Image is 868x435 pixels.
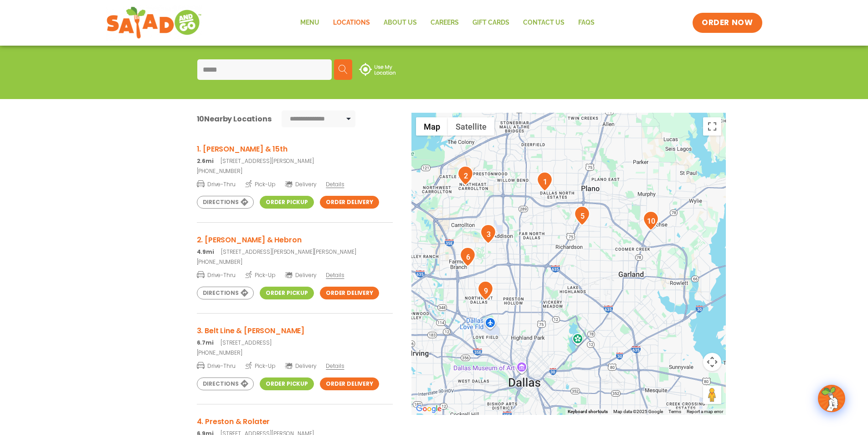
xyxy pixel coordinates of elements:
div: 6 [460,247,476,267]
h3: 4. Preston & Rolater [197,416,393,427]
span: ORDER NOW [702,17,753,28]
a: Order Pickup [260,377,314,390]
a: Locations [326,12,377,33]
h3: 3. Belt Line & [PERSON_NAME] [197,325,393,336]
p: [STREET_ADDRESS] [197,339,393,347]
a: Directions [197,196,254,209]
span: Drive-Thru [197,270,236,279]
span: 10 [197,114,205,124]
div: 3 [480,224,496,244]
strong: 2.6mi [197,157,214,165]
a: [PHONE_NUMBER] [197,258,393,266]
span: Map data ©2025 Google [613,409,663,414]
a: ORDER NOW [693,13,762,33]
a: Order Delivery [320,287,379,299]
img: use-location.svg [359,63,395,76]
a: 2. [PERSON_NAME] & Hebron 4.9mi[STREET_ADDRESS][PERSON_NAME][PERSON_NAME] [197,234,393,256]
a: Directions [197,377,254,390]
a: Open this area in Google Maps (opens a new window) [414,403,444,415]
button: Show street map [416,117,448,136]
a: Drive-Thru Pick-Up Delivery Details [197,177,393,189]
a: Drive-Thru Pick-Up Delivery Details [197,359,393,370]
img: new-SAG-logo-768×292 [106,5,202,41]
span: Delivery [285,362,316,370]
strong: 4.9mi [197,248,214,256]
a: 3. Belt Line & [PERSON_NAME] 6.7mi[STREET_ADDRESS] [197,325,393,347]
div: 9 [478,281,493,300]
a: Order Delivery [320,377,379,390]
a: Menu [293,12,326,33]
a: Order Pickup [260,196,314,209]
span: Drive-Thru [197,361,236,370]
img: wpChatIcon [819,386,844,411]
div: Nearby Locations [197,113,272,125]
div: 1 [537,172,553,191]
span: Delivery [285,271,316,279]
a: Order Delivery [320,196,379,209]
a: Report a map error [687,409,723,414]
a: GIFT CARDS [466,12,516,33]
h3: 2. [PERSON_NAME] & Hebron [197,234,393,246]
button: Show satellite imagery [448,117,494,136]
a: Careers [424,12,466,33]
nav: Menu [293,12,601,33]
span: Pick-Up [245,361,276,370]
div: 5 [574,206,590,225]
a: FAQs [571,12,601,33]
span: Pick-Up [245,179,276,189]
a: Drive-Thru Pick-Up Delivery Details [197,268,393,279]
span: Delivery [285,180,316,189]
p: [STREET_ADDRESS][PERSON_NAME] [197,157,393,165]
strong: 6.7mi [197,339,214,346]
span: Pick-Up [245,270,276,279]
a: Terms (opens in new tab) [668,409,681,414]
a: Contact Us [516,12,571,33]
a: About Us [377,12,424,33]
span: Drive-Thru [197,179,236,189]
button: Drag Pegman onto the map to open Street View [703,386,721,404]
a: [PHONE_NUMBER] [197,349,393,357]
a: Order Pickup [260,287,314,299]
img: Google [414,403,444,415]
button: Map camera controls [703,353,721,371]
button: Keyboard shortcuts [568,409,608,415]
p: [STREET_ADDRESS][PERSON_NAME][PERSON_NAME] [197,248,393,256]
a: Directions [197,287,254,299]
img: search.svg [339,65,348,74]
div: 10 [643,211,659,231]
span: Details [326,180,344,188]
button: Toggle fullscreen view [703,117,721,136]
span: Details [326,362,344,370]
a: [PHONE_NUMBER] [197,167,393,175]
a: 1. [PERSON_NAME] & 15th 2.6mi[STREET_ADDRESS][PERSON_NAME] [197,143,393,165]
div: 2 [457,166,473,185]
h3: 1. [PERSON_NAME] & 15th [197,143,393,155]
span: Details [326,271,344,279]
